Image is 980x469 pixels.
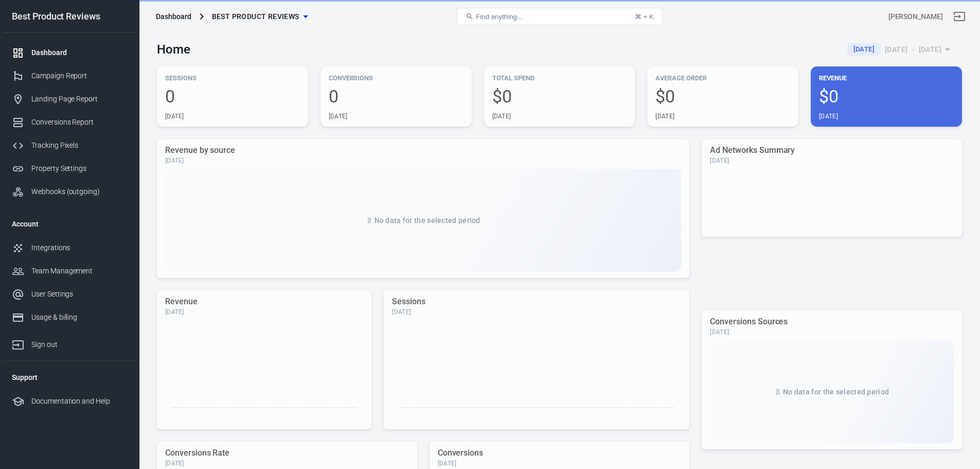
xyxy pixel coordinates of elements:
[31,117,127,128] div: Conversions Report
[476,13,523,21] span: Find anything...
[31,312,127,323] div: Usage & billing
[4,111,135,134] a: Conversions Report
[31,242,127,253] div: Integrations
[4,283,135,306] a: User Settings
[156,11,191,22] div: Dashboard
[4,157,135,180] a: Property Settings
[4,329,135,356] a: Sign out
[4,88,135,111] a: Landing Page Report
[31,94,127,105] div: Landing Page Report
[31,289,127,300] div: User Settings
[4,212,135,236] li: Account
[635,13,654,21] div: ⌘ + K
[157,42,190,57] h3: Home
[31,339,127,350] div: Sign out
[31,396,127,407] div: Documentation and Help
[947,4,972,29] a: Sign out
[4,64,135,88] a: Campaign Report
[4,236,135,259] a: Integrations
[4,365,135,390] li: Support
[4,306,135,329] a: Usage & billing
[4,180,135,203] a: Webhooks (outgoing)
[31,186,127,197] div: Webhooks (outgoing)
[31,266,127,276] div: Team Management
[31,163,127,174] div: Property Settings
[888,11,943,22] div: Account id: 7dR2DYHz
[212,10,299,23] span: Best Product Reviews
[31,140,127,151] div: Tracking Pixels
[4,134,135,157] a: Tracking Pixels
[457,8,663,25] button: Find anything...⌘ + K
[208,7,312,26] button: Best Product Reviews
[4,41,135,64] a: Dashboard
[4,259,135,283] a: Team Management
[4,12,135,21] div: Best Product Reviews
[31,47,127,58] div: Dashboard
[31,71,127,81] div: Campaign Report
